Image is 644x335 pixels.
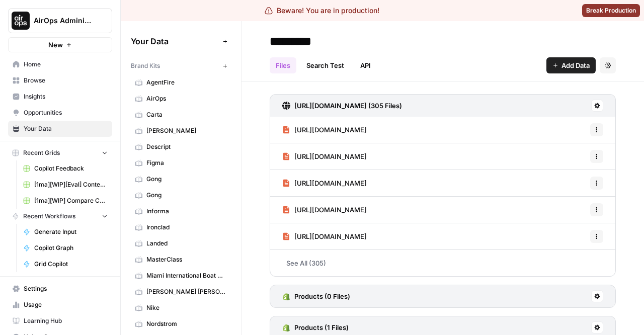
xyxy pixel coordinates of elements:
[146,191,226,200] span: Gong
[282,285,350,307] a: Products (0 Files)
[282,143,367,170] a: [URL][DOMAIN_NAME]
[8,297,112,313] a: Usage
[24,284,108,293] span: Settings
[582,4,640,17] button: Break Production
[24,300,108,309] span: Usage
[282,117,367,143] a: [URL][DOMAIN_NAME]
[270,250,616,276] a: See All (305)
[131,219,231,235] a: Ironclad
[8,121,112,137] a: Your Data
[24,108,108,117] span: Opportunities
[146,319,226,328] span: Nordstrom
[48,40,63,50] span: New
[24,60,108,69] span: Home
[8,209,112,224] button: Recent Workflows
[282,170,367,196] a: [URL][DOMAIN_NAME]
[8,105,112,121] a: Opportunities
[24,76,108,85] span: Browse
[8,281,112,297] a: Settings
[24,124,108,133] span: Your Data
[265,6,379,16] div: Beware! You are in production!
[19,256,112,272] a: Grid Copilot
[131,91,231,107] a: AirOps
[146,158,226,168] span: Figma
[270,57,296,73] a: Files
[131,300,231,316] a: Nike
[19,224,112,240] a: Generate Input
[34,164,108,173] span: Copilot Feedback
[131,139,231,155] a: Descript
[24,92,108,101] span: Insights
[294,101,402,111] h3: [URL][DOMAIN_NAME] (305 Files)
[131,74,231,91] a: AgentFire
[146,78,226,87] span: AgentFire
[34,243,108,253] span: Copilot Graph
[146,239,226,248] span: Landed
[34,227,108,236] span: Generate Input
[34,180,108,189] span: [1ma][WIP][Eval] Content Compare Grid
[146,271,226,280] span: Miami International Boat Show
[146,142,226,151] span: Descript
[8,313,112,329] a: Learning Hub
[131,252,231,268] a: MasterClass
[131,187,231,203] a: Gong
[300,57,350,73] a: Search Test
[19,177,112,193] a: [1ma][WIP][Eval] Content Compare Grid
[294,205,367,215] span: [URL][DOMAIN_NAME]
[131,155,231,171] a: Figma
[131,268,231,284] a: Miami International Boat Show
[131,171,231,187] a: Gong
[8,37,112,52] button: New
[294,322,349,332] h3: Products (1 Files)
[8,72,112,89] a: Browse
[131,316,231,332] a: Nordstrom
[294,291,350,301] h3: Products (0 Files)
[19,193,112,209] a: [1ma][WIP] Compare Convert Content Format
[23,148,60,157] span: Recent Grids
[131,35,219,47] span: Your Data
[131,123,231,139] a: [PERSON_NAME]
[24,316,108,325] span: Learning Hub
[34,260,108,269] span: Grid Copilot
[19,160,112,177] a: Copilot Feedback
[146,110,226,119] span: Carta
[146,175,226,184] span: Gong
[282,197,367,223] a: [URL][DOMAIN_NAME]
[8,89,112,105] a: Insights
[146,126,226,135] span: [PERSON_NAME]
[19,240,112,256] a: Copilot Graph
[8,8,112,33] button: Workspace: AirOps Administrative
[8,145,112,160] button: Recent Grids
[12,12,30,30] img: AirOps Administrative Logo
[131,284,231,300] a: [PERSON_NAME] [PERSON_NAME]
[131,203,231,219] a: Informa
[131,107,231,123] a: Carta
[146,303,226,312] span: Nike
[146,287,226,296] span: [PERSON_NAME] [PERSON_NAME]
[561,60,590,70] span: Add Data
[282,95,402,117] a: [URL][DOMAIN_NAME] (305 Files)
[294,178,367,188] span: [URL][DOMAIN_NAME]
[146,207,226,216] span: Informa
[131,235,231,252] a: Landed
[146,223,226,232] span: Ironclad
[282,223,367,249] a: [URL][DOMAIN_NAME]
[23,212,75,221] span: Recent Workflows
[546,57,596,73] button: Add Data
[146,255,226,264] span: MasterClass
[146,94,226,103] span: AirOps
[294,231,367,241] span: [URL][DOMAIN_NAME]
[354,57,377,73] a: API
[294,125,367,135] span: [URL][DOMAIN_NAME]
[294,151,367,161] span: [URL][DOMAIN_NAME]
[586,6,636,15] span: Break Production
[131,61,160,70] span: Brand Kits
[34,16,95,26] span: AirOps Administrative
[34,196,108,205] span: [1ma][WIP] Compare Convert Content Format
[8,56,112,72] a: Home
